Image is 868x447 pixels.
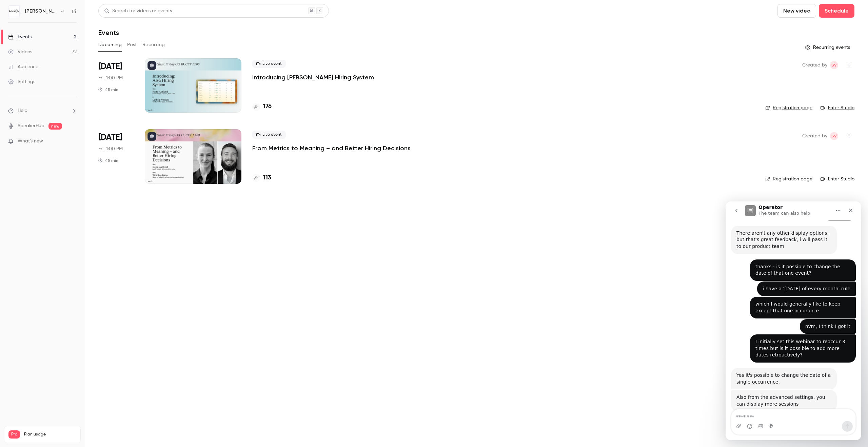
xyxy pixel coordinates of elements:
[252,73,374,81] a: Introducing [PERSON_NAME] Hiring System
[98,132,122,143] span: [DATE]
[104,7,172,15] div: Search for videos or events
[252,102,272,111] a: 176
[252,131,286,139] span: Live event
[821,104,854,111] a: Enter Studio
[765,104,812,111] a: Registration page
[8,34,32,40] div: Events
[8,6,19,17] img: Alva Labs
[831,132,837,140] span: SV
[25,8,57,15] h6: [PERSON_NAME] Labs
[831,61,837,69] span: SV
[802,61,827,69] span: Created by
[802,42,854,53] button: Recurring events
[48,123,62,130] span: new
[98,75,123,81] span: Fri, 1:00 PM
[830,61,838,69] span: Sara Vinell
[98,145,123,152] span: Fri, 1:00 PM
[252,60,286,68] span: Live event
[252,173,271,182] a: 113
[830,132,838,140] span: Sara Vinell
[802,132,827,140] span: Created by
[98,129,134,183] div: Oct 17 Fri, 1:00 PM (Europe/Stockholm)
[8,48,32,55] div: Videos
[24,432,76,437] span: Plan usage
[726,201,861,440] iframe: Intercom live chat
[142,39,165,50] button: Recurring
[263,173,271,182] h4: 113
[18,138,43,145] span: What's new
[821,176,854,182] a: Enter Studio
[98,58,134,113] div: Oct 10 Fri, 1:00 PM (Europe/Stockholm)
[98,39,122,50] button: Upcoming
[8,63,38,70] div: Audience
[98,61,122,72] span: [DATE]
[18,122,44,130] a: SpeakerHub
[127,39,137,50] button: Past
[8,107,77,114] li: help-dropdown-opener
[252,144,411,152] a: From Metrics to Meaning – and Better Hiring Decisions
[777,4,816,18] button: New video
[8,430,20,439] span: Pro
[98,28,119,37] h1: Events
[98,158,118,163] div: 45 min
[8,78,35,85] div: Settings
[765,176,812,182] a: Registration page
[98,87,118,92] div: 45 min
[819,4,854,18] button: Schedule
[18,107,27,114] span: Help
[263,102,272,111] h4: 176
